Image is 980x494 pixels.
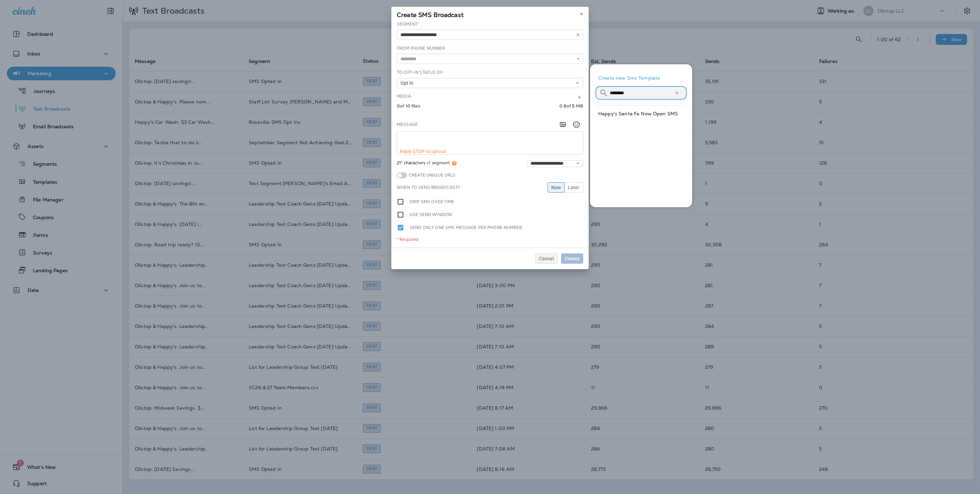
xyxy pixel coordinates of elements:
span: Opt In [401,80,416,86]
label: To Opt-In Status of [397,70,443,75]
button: Happy's Santa Fe Now Open SMS [595,105,687,122]
label: Drip SMS over time [410,198,455,205]
span: Reply STOP to optout [400,149,446,154]
span: Now [551,185,561,190]
label: When to send broadcast? [397,185,460,190]
span: Create [565,256,579,261]
label: Create Unique URLs [407,172,456,178]
button: Cancel [535,253,558,264]
label: Send only one SMS message per phone number [410,224,522,231]
label: Segment [397,21,419,27]
p: 0 of 10 files [397,103,420,109]
button: Create [561,253,583,264]
label: Message [397,122,418,127]
label: From Phone Number [397,46,445,51]
p: 0 B of 5 MB [559,103,583,109]
span: 21* characters = [397,160,457,167]
button: Create new Sms Template [595,70,687,86]
button: Later [564,182,583,193]
button: Add in a premade template [556,118,570,131]
label: Media [397,94,411,99]
button: Now [548,182,565,193]
button: Select an emoji [570,118,583,131]
span: 1 segment [429,160,450,166]
span: Later [568,185,579,190]
div: * Required [397,237,583,242]
span: Cancel [539,256,554,261]
div: Create SMS Broadcast [391,7,589,21]
button: Opt In [397,78,583,88]
label: Use send window [410,211,452,218]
